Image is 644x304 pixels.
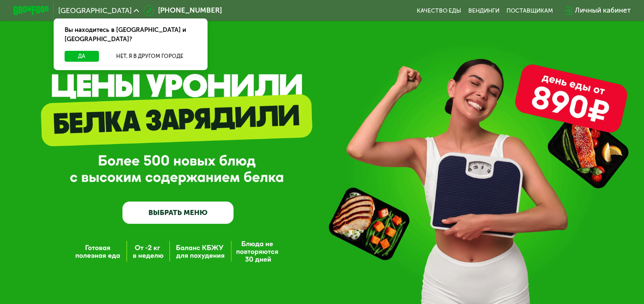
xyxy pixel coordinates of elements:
[143,5,221,16] a: [PHONE_NUMBER]
[506,7,553,14] div: поставщикам
[417,7,461,14] a: Качество еды
[65,51,99,62] button: Да
[54,18,208,51] div: Вы находитесь в [GEOGRAPHIC_DATA] и [GEOGRAPHIC_DATA]?
[575,5,631,16] div: Личный кабинет
[102,51,197,62] button: Нет, я в другом городе
[122,202,234,224] a: ВЫБРАТЬ МЕНЮ
[468,7,499,14] a: Вендинги
[58,7,132,14] span: [GEOGRAPHIC_DATA]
